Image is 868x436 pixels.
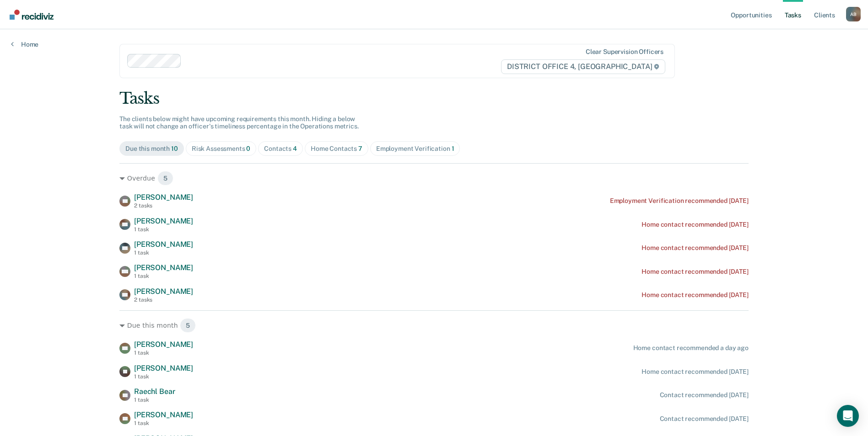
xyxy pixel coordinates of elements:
[10,10,54,20] img: Recidiviz
[180,318,196,333] span: 5
[586,48,663,56] div: Clear supervision officers
[134,364,193,372] span: [PERSON_NAME]
[610,197,749,205] div: Employment Verification recommended [DATE]
[134,226,193,233] div: 1 task
[134,217,193,225] span: [PERSON_NAME]
[171,145,178,152] span: 10
[846,7,861,21] button: Profile dropdown button
[119,115,359,130] span: The clients below might have upcoming requirements this month. Hiding a below task will not chang...
[134,263,193,272] span: [PERSON_NAME]
[264,145,297,153] div: Contacts
[642,291,749,299] div: Home contact recommended [DATE]
[192,145,251,153] div: Risk Assessments
[246,145,250,152] span: 0
[119,171,749,186] div: Overdue 5
[358,145,362,152] span: 7
[660,391,749,399] div: Contact recommended [DATE]
[642,368,749,376] div: Home contact recommended [DATE]
[846,7,861,21] div: A B
[125,145,178,153] div: Due this month
[134,202,193,209] div: 2 tasks
[134,387,175,396] span: Raechl Bear
[134,373,193,380] div: 1 task
[134,340,193,349] span: [PERSON_NAME]
[311,145,362,153] div: Home Contacts
[119,89,749,108] div: Tasks
[837,405,859,427] div: Open Intercom Messenger
[134,397,175,403] div: 1 task
[376,145,454,153] div: Employment Verification
[134,193,193,202] span: [PERSON_NAME]
[293,145,297,152] span: 4
[11,40,38,48] a: Home
[452,145,454,152] span: 1
[134,350,193,356] div: 1 task
[134,410,193,419] span: [PERSON_NAME]
[134,240,193,249] span: [PERSON_NAME]
[119,318,749,333] div: Due this month 5
[501,59,665,74] span: DISTRICT OFFICE 4, [GEOGRAPHIC_DATA]
[633,344,749,352] div: Home contact recommended a day ago
[134,297,193,303] div: 2 tasks
[134,250,193,256] div: 1 task
[642,268,749,276] div: Home contact recommended [DATE]
[157,171,173,186] span: 5
[134,420,193,426] div: 1 task
[134,287,193,296] span: [PERSON_NAME]
[642,244,749,252] div: Home contact recommended [DATE]
[660,415,749,423] div: Contact recommended [DATE]
[134,273,193,279] div: 1 task
[642,221,749,229] div: Home contact recommended [DATE]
